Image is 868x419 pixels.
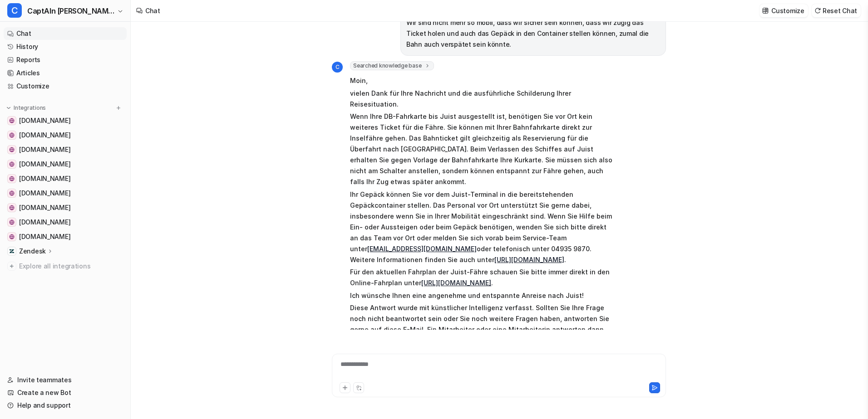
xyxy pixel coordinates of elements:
button: Integrations [4,103,49,112]
img: Zendesk [9,248,15,254]
a: Reports [4,54,127,66]
img: www.inselexpress.de [9,118,15,123]
img: www.inselparker.de [9,205,15,210]
img: www.frisonaut.de [9,161,15,167]
p: Für den aktuellen Fahrplan der Juist-Fähre schauen Sie bitte immer direkt in den Online-Fahrplan ... [350,267,616,288]
span: Searched knowledge base [350,61,434,70]
p: Wir sind nicht mehr so mobil, dass wir sicher sein können, dass wir zügig das Ticket holen und au... [406,17,660,50]
p: Diese Antwort wurde mit künstlicher Intelligenz verfasst. Sollten Sie Ihre Frage noch nicht beant... [350,302,616,346]
img: menu_add.svg [115,105,122,111]
a: www.inselflieger.de[DOMAIN_NAME] [4,143,127,156]
a: History [4,40,127,53]
p: Zendesk [19,247,46,256]
span: [DOMAIN_NAME] [19,131,70,140]
a: www.frisonaut.de[DOMAIN_NAME] [4,158,127,171]
img: www.inselfracht.de [9,234,15,239]
a: Customize [4,80,127,93]
img: reset [814,7,821,14]
img: www.inseltouristik.de [9,132,15,138]
a: Articles [4,67,127,79]
img: expand menu [5,105,12,111]
p: Ich wünsche Ihnen eine angenehme und entspannte Anreise nach Juist! [350,290,616,301]
img: www.inselflieger.de [9,147,15,152]
a: [EMAIL_ADDRESS][DOMAIN_NAME] [367,245,477,253]
a: Create a new Bot [4,386,127,399]
p: Integrations [14,104,46,112]
a: [URL][DOMAIN_NAME] [421,279,491,287]
span: [DOMAIN_NAME] [19,145,70,154]
p: Wenn Ihre DB-Fahrkarte bis Juist ausgestellt ist, benötigen Sie vor Ort kein weiteres Ticket für ... [350,111,616,187]
img: explore all integrations [7,262,16,271]
p: Ihr Gepäck können Sie vor dem Juist-Terminal in die bereitstehenden Gepäckcontainer stellen. Das ... [350,189,616,265]
span: C [7,3,22,18]
a: www.inselexpress.de[DOMAIN_NAME] [4,114,127,127]
img: www.inselfaehre.de [9,219,15,225]
span: [DOMAIN_NAME] [19,203,70,212]
a: Invite teammates [4,374,127,386]
p: vielen Dank für Ihre Nachricht und die ausführliche Schilderung Ihrer Reisesituation. [350,88,616,110]
img: www.nordsee-bike.de [9,176,15,181]
span: Explore all integrations [19,259,123,273]
span: C [332,62,343,73]
a: [URL][DOMAIN_NAME] [494,256,564,263]
span: CaptAIn [PERSON_NAME] | Zendesk Tickets [27,5,115,17]
a: www.nordsee-bike.de[DOMAIN_NAME] [4,172,127,185]
img: www.inselbus-norderney.de [9,190,15,196]
a: www.inselfaehre.de[DOMAIN_NAME] [4,216,127,229]
span: [DOMAIN_NAME] [19,189,70,198]
p: Moin, [350,75,616,86]
p: Customize [771,6,804,15]
button: Customize [759,4,808,17]
a: www.inselfracht.de[DOMAIN_NAME] [4,230,127,243]
a: www.inselbus-norderney.de[DOMAIN_NAME] [4,187,127,200]
button: Reset Chat [812,4,861,17]
a: www.inselparker.de[DOMAIN_NAME] [4,201,127,214]
span: [DOMAIN_NAME] [19,116,70,125]
a: www.inseltouristik.de[DOMAIN_NAME] [4,129,127,141]
a: Help and support [4,399,127,412]
span: [DOMAIN_NAME] [19,174,70,183]
div: Chat [145,6,160,15]
a: Explore all integrations [4,260,127,273]
span: [DOMAIN_NAME] [19,160,70,169]
span: [DOMAIN_NAME] [19,232,70,241]
img: customize [762,7,769,14]
a: Chat [4,27,127,40]
span: [DOMAIN_NAME] [19,218,70,227]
